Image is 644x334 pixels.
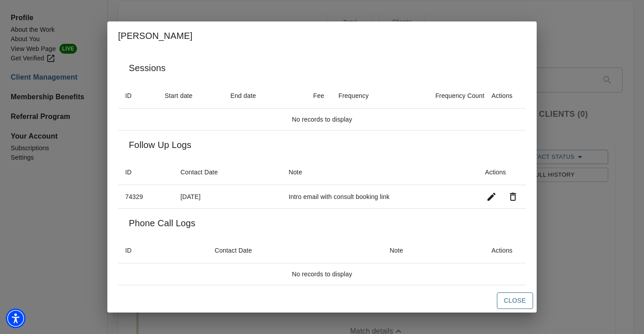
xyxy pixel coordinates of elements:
div: Start date [165,90,192,101]
div: Contact Date [181,167,218,178]
span: End date [230,90,267,101]
span: ID [125,245,143,256]
span: ID [125,90,143,101]
td: 74329 [118,185,174,208]
div: Accessibility Menu [6,309,25,328]
td: No records to display [118,263,526,285]
span: Note [390,245,415,256]
td: Intro email with consult booking link [281,185,479,208]
span: Contact Date [215,245,264,256]
h6: Sessions [129,61,165,75]
span: Frequency Count [424,90,484,101]
button: Edit [481,186,502,207]
button: Close [497,292,533,309]
h6: Follow Up Logs [129,138,191,152]
span: Frequency [339,90,381,101]
button: Delete [502,186,524,207]
span: ID [125,167,143,178]
div: Note [390,245,403,256]
span: Note [288,167,314,178]
div: End date [230,90,256,101]
span: Start date [165,90,204,101]
td: [DATE] [174,185,282,208]
div: Contact Date [215,245,252,256]
div: Note [288,167,302,178]
div: ID [125,90,131,101]
span: Contact Date [181,167,230,178]
h6: Phone Call Logs [129,216,195,230]
span: Close [504,295,526,306]
h2: [PERSON_NAME] [118,29,526,43]
div: Fee [313,90,324,101]
div: Frequency [339,90,369,101]
td: No records to display [118,108,526,130]
span: Fee [301,90,324,101]
div: ID [125,245,131,256]
div: ID [125,167,131,178]
div: Frequency Count [435,90,484,101]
